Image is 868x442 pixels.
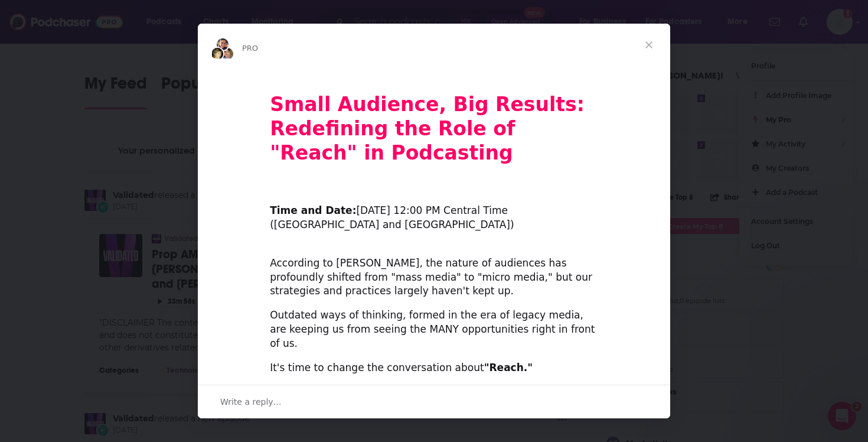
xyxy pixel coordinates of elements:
b: Small Audience, Big Results: Redefining the Role of "Reach" in Podcasting [270,93,585,164]
span: PRO [242,44,258,53]
div: Open conversation and reply [198,385,670,418]
b: Time and Date: [270,204,356,216]
div: Outdated ways of thinking, formed in the era of legacy media, are keeping us from seeing the MANY... [270,308,598,350]
div: According to [PERSON_NAME], the nature of audiences has profoundly shifted from "mass media" to "... [270,242,598,298]
span: Write a reply… [220,394,282,409]
img: Barbara avatar [210,47,224,61]
div: It's time to change the conversation about [270,361,598,375]
div: ​ [DATE] 12:00 PM Central Time ([GEOGRAPHIC_DATA] and [GEOGRAPHIC_DATA]) [270,190,598,232]
b: "Reach." [484,362,533,373]
img: Sydney avatar [216,37,230,51]
span: Close [628,24,670,66]
img: Dave avatar [220,47,234,61]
